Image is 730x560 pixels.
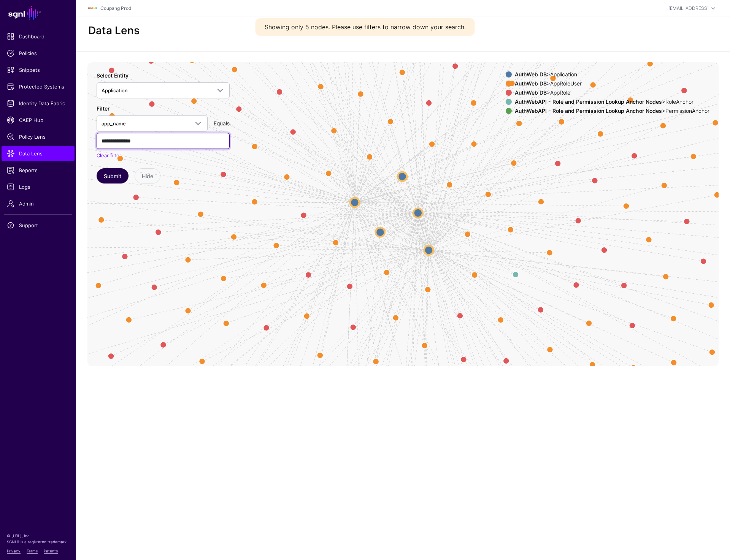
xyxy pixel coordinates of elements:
div: > AppRole [513,90,711,96]
a: Policies [2,46,75,61]
p: © [URL], Inc [7,533,69,539]
p: SGNL® is a registered trademark [7,539,69,545]
span: Reports [7,166,69,174]
strong: AuthWebAPI - Role and Permission Lookup Anchor Nodes [515,98,662,105]
strong: AuthWeb DB [515,71,547,78]
strong: AuthWeb DB [515,89,547,96]
span: Support [7,221,69,229]
label: Filter [97,104,109,112]
a: Identity Data Fabric [2,96,75,111]
a: Clear filter [97,152,121,158]
span: CAEP Hub [7,116,69,124]
span: Application [102,87,128,93]
div: > RoleAnchor [513,99,711,105]
div: Equals [211,119,233,127]
span: Identity Data Fabric [7,100,69,107]
a: Coupang Prod [100,5,131,11]
div: > Application [513,71,711,78]
a: Dashboard [2,29,75,44]
a: Logs [2,179,75,195]
span: Logs [7,183,69,191]
label: Select Entity [97,71,129,79]
span: Data Lens [7,150,69,157]
strong: AuthWebAPI - Role and Permission Lookup Anchor Nodes [515,108,662,114]
div: > PermissionAnchor [513,108,711,114]
div: [EMAIL_ADDRESS] [668,5,709,12]
span: Snippets [7,66,69,74]
a: Snippets [2,62,75,78]
a: Protected Systems [2,79,75,94]
span: Admin [7,200,69,207]
strong: AuthWeb DB [515,80,547,87]
span: Policy Lens [7,133,69,141]
a: Admin [2,196,75,211]
span: Protected Systems [7,83,69,90]
a: Policy Lens [2,129,75,144]
div: > AppRoleUser [513,81,711,87]
a: Reports [2,163,75,178]
a: Data Lens [2,146,75,161]
button: Hide [135,168,160,184]
h2: Data Lens [88,24,140,37]
div: Showing only 5 nodes. Please use filters to narrow down your search. [255,18,475,36]
a: SGNL [5,5,71,21]
img: svg+xml;base64,PHN2ZyBpZD0iTG9nbyIgeG1sbnM9Imh0dHA6Ly93d3cudzMub3JnLzIwMDAvc3ZnIiB3aWR0aD0iMTIxLj... [88,4,97,13]
span: app_name [102,120,126,127]
span: Dashboard [7,33,69,40]
a: Patents [44,549,58,553]
a: CAEP Hub [2,112,75,128]
a: Privacy [7,549,21,553]
a: Terms [27,549,38,553]
span: Policies [7,49,69,57]
button: Submit [97,168,129,184]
